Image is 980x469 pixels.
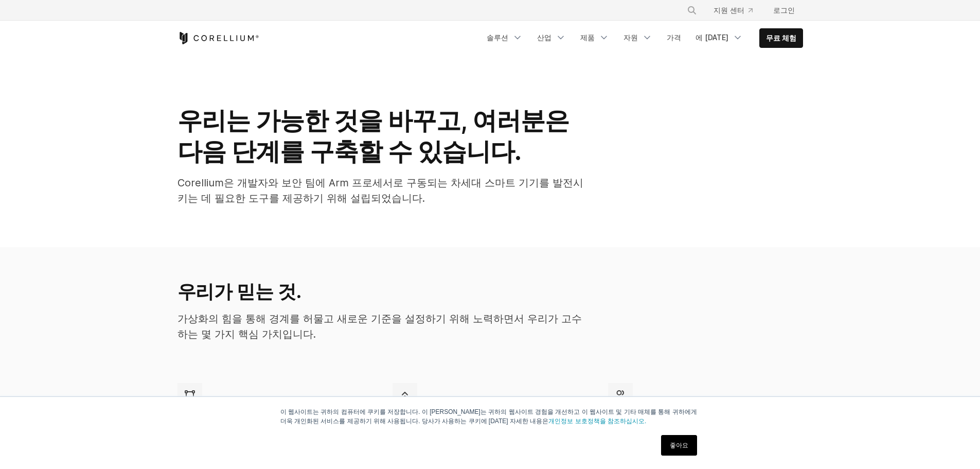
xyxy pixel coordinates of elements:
font: Corellium은 개발자와 보안 팀에 Arm 프로세서로 구동되는 차세대 스마트 기기를 발전시키는 데 필요한 도구를 제공하기 위해 설립되었습니다. [177,177,583,204]
font: 산업 [537,33,551,42]
a: 코렐리움 홈 [177,32,259,44]
font: 지원 센터 [714,6,744,14]
font: 로그인 [773,6,795,14]
font: 이 웹사이트는 귀하의 컴퓨터에 쿠키를 저장합니다. 이 [PERSON_NAME]는 귀하의 웹사이트 경험을 개선하고 이 웹사이트 및 기타 매체를 통해 귀하에게 더욱 개인화된 서비... [280,408,697,425]
font: 우리가 믿는 것. [177,280,301,303]
font: 가상화의 힘을 통해 경계를 허물고 새로운 기준을 설정하기 위해 노력하면서 우리가 고수하는 몇 가지 핵심 가치입니다. [177,312,582,340]
div: 탐색 메뉴 [480,28,803,48]
font: 에 [DATE] [696,33,728,42]
a: 좋아요 [661,435,697,456]
a: 개인정보 보호정책을 참조하십시오. [548,418,646,425]
font: 제품 [580,33,595,42]
font: 솔루션 [487,33,508,42]
font: 가격 [667,33,681,42]
font: 좋아요 [670,442,688,449]
button: 찾다 [683,1,701,20]
font: 우리는 가능한 것을 바꾸고, 여러분은 다음 단계를 구축할 수 있습니다. [177,105,569,166]
div: 탐색 메뉴 [674,1,803,20]
font: 무료 체험 [766,33,796,42]
font: 자원 [623,33,638,42]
